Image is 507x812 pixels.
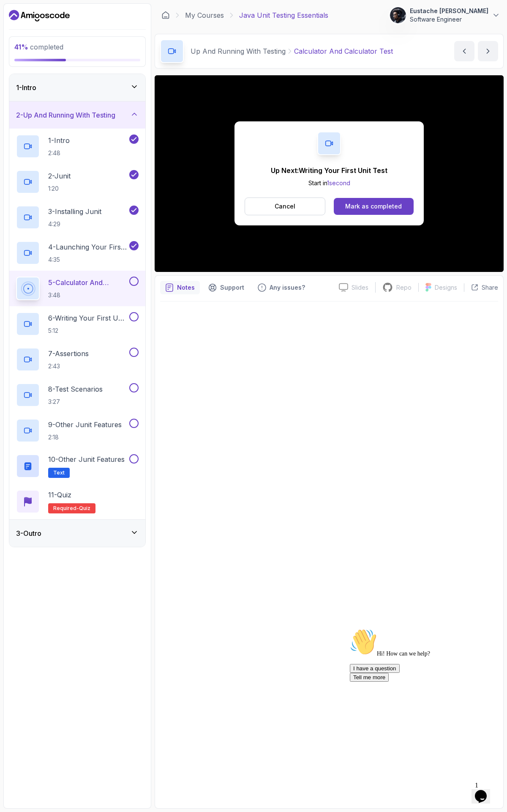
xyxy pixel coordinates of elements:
[16,419,139,442] button: 9-Other Junit Features2:18
[16,241,139,265] button: 4-Launching Your First Test4:35
[48,326,128,335] p: 5:12
[16,490,139,513] button: 11-QuizRequired-quiz
[294,46,393,56] p: Calculator And Calculator Test
[48,255,128,264] p: 4:35
[53,469,65,476] span: Text
[327,179,350,187] span: 1 second
[245,198,325,215] button: Cancel
[155,75,504,272] iframe: 5 - Calculator and CalculatorTest
[390,7,406,23] img: user profile image
[16,383,139,407] button: 8-Test Scenarios3:27
[3,3,155,57] div: 👋Hi! How can we help?I have a questionTell me more
[48,171,71,181] p: 2 - Junit
[48,348,89,359] p: 7 - Assertions
[220,283,244,292] p: Support
[390,7,500,24] button: user profile imageEustache [PERSON_NAME]Software Engineer
[410,15,488,24] p: Software Engineer
[160,281,200,294] button: notes button
[275,202,295,211] p: Cancel
[346,625,499,774] iframe: chat widget
[14,43,28,51] span: 41 %
[270,283,305,292] p: Any issues?
[48,398,103,406] p: 3:27
[472,778,499,804] iframe: chat widget
[79,505,90,512] span: quiz
[161,11,170,19] a: Dashboard
[396,283,412,292] p: Repo
[16,528,41,538] h3: 3 - Outro
[271,179,387,187] p: Start in
[191,46,286,56] p: Up And Running With Testing
[9,520,145,547] button: 3-Outro
[48,277,128,288] p: 5 - Calculator And Calculator Test
[14,43,63,51] span: completed
[454,41,474,61] button: previous content
[48,313,128,323] p: 6 - Writing Your First Unit Test
[16,170,139,194] button: 2-Junit1:20
[478,41,498,61] button: next content
[16,82,36,93] h3: 1 - Intro
[253,281,310,294] button: Feedback button
[271,165,387,176] p: Up Next: Writing Your First Unit Test
[48,184,71,193] p: 1:20
[16,348,139,371] button: 7-Assertions2:43
[334,198,414,215] button: Mark as completed
[352,283,368,292] p: Slides
[482,283,498,292] p: Share
[410,7,488,15] p: Eustache [PERSON_NAME]
[16,134,139,158] button: 1-Intro2:48
[16,312,139,336] button: 6-Writing Your First Unit Test5:12
[48,291,128,299] p: 3:48
[203,281,249,294] button: Support button
[16,206,139,229] button: 3-Installing Junit4:29
[48,420,122,430] p: 9 - Other Junit Features
[16,110,115,120] h3: 2 - Up And Running With Testing
[48,362,89,370] p: 2:43
[48,242,128,252] p: 4 - Launching Your First Test
[48,149,70,157] p: 2:48
[435,283,457,292] p: Designs
[345,202,402,211] div: Mark as completed
[48,454,125,464] p: 10 - Other Junit Features
[16,454,139,478] button: 10-Other Junit FeaturesText
[48,490,71,500] p: 11 - Quiz
[48,433,122,442] p: 2:18
[239,10,328,20] p: Java Unit Testing Essentials
[9,101,145,129] button: 2-Up And Running With Testing
[464,283,498,292] button: Share
[3,39,53,48] button: I have a question
[48,220,101,228] p: 4:29
[53,505,79,512] span: Required-
[177,283,195,292] p: Notes
[9,74,145,101] button: 1-Intro
[3,25,84,32] span: Hi! How can we help?
[48,384,103,394] p: 8 - Test Scenarios
[9,9,70,22] a: Dashboard
[48,135,70,145] p: 1 - Intro
[185,10,224,20] a: My Courses
[16,277,139,300] button: 5-Calculator And Calculator Test3:48
[3,3,30,30] img: :wave:
[3,48,42,57] button: Tell me more
[48,206,101,217] p: 3 - Installing Junit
